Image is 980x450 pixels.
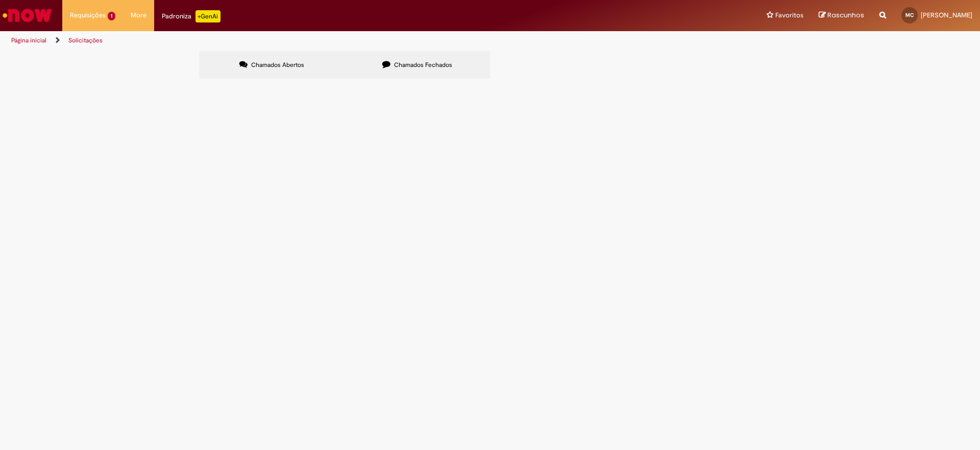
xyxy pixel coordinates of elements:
[1,5,54,26] img: ServiceNow
[162,10,220,22] div: Padroniza
[905,12,914,18] span: MC
[921,11,972,19] span: [PERSON_NAME]
[394,61,452,69] span: Chamados Fechados
[108,12,115,20] span: 1
[827,10,864,20] span: Rascunhos
[819,11,864,20] a: Rascunhos
[131,10,146,20] span: More
[68,36,103,44] a: Solicitações
[70,10,106,20] span: Requisições
[11,36,46,44] a: Página inicial
[775,10,803,20] span: Favoritos
[195,10,220,22] p: +GenAi
[251,61,304,69] span: Chamados Abertos
[8,31,646,50] ul: Trilhas de página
